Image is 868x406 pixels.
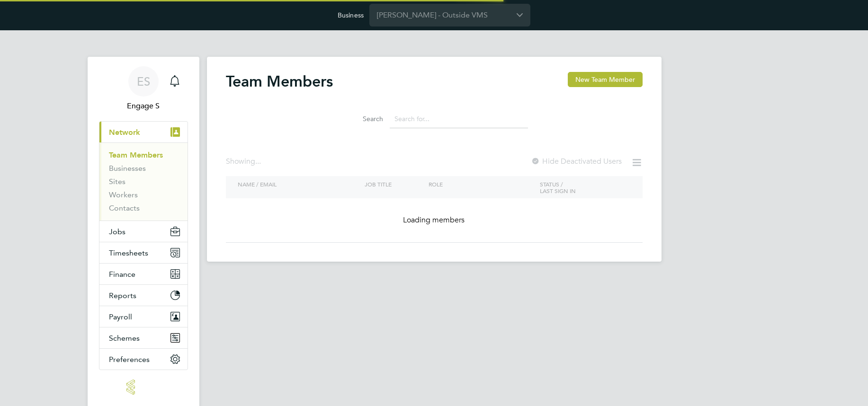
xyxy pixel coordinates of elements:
[99,264,188,284] button: Finance
[109,227,125,236] span: Jobs
[109,128,140,137] span: Network
[109,248,148,257] span: Timesheets
[99,242,188,263] button: Timesheets
[226,72,333,91] h2: Team Members
[99,380,188,395] a: Go to home page
[109,190,138,199] a: Workers
[99,100,188,112] span: Engage S
[99,349,188,370] button: Preferences
[568,72,643,87] button: New Team Member
[338,11,364,19] label: Business
[109,203,140,212] a: Contacts
[255,157,261,166] span: ...
[226,157,263,167] div: Showing
[99,306,188,327] button: Payroll
[109,312,132,321] span: Payroll
[531,157,622,166] label: Hide Deactivated Users
[99,66,188,112] a: ESEngage S
[109,270,135,279] span: Finance
[137,75,150,88] span: ES
[99,327,188,348] button: Schemes
[99,285,188,306] button: Reports
[390,110,528,128] input: Search for...
[340,115,383,123] label: Search
[99,122,188,142] button: Network
[109,150,163,159] a: Team Members
[99,142,188,221] div: Network
[99,221,188,242] button: Jobs
[126,380,161,395] img: engage-logo-retina.png
[109,177,125,186] a: Sites
[109,164,146,173] a: Businesses
[109,291,136,300] span: Reports
[109,334,140,343] span: Schemes
[109,355,150,364] span: Preferences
